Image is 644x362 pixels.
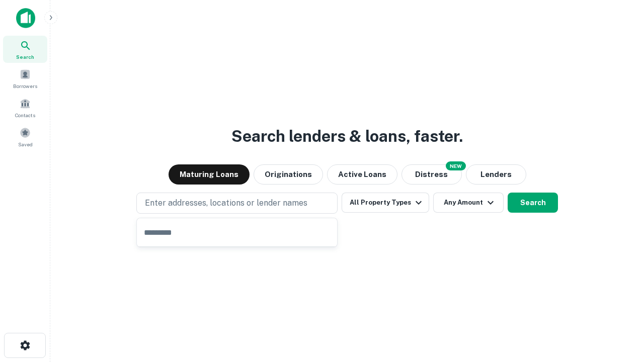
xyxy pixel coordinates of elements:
button: Lenders [466,164,526,185]
a: Search [3,36,47,63]
iframe: Chat Widget [594,282,644,330]
span: Search [16,53,34,61]
button: Originations [254,164,323,185]
button: Enter addresses, locations or lender names [136,193,338,214]
h3: Search lenders & loans, faster. [231,124,463,148]
button: Any Amount [433,193,504,213]
span: Contacts [15,111,35,119]
button: Active Loans [327,164,397,185]
a: Contacts [3,94,47,121]
button: All Property Types [342,193,429,213]
img: capitalize-icon.png [16,8,35,28]
div: NEW [446,161,466,170]
button: Maturing Loans [169,164,250,185]
a: Saved [3,123,47,150]
button: Search distressed loans with lien and other non-mortgage details. [401,164,462,185]
span: Borrowers [13,82,37,90]
a: Borrowers [3,65,47,92]
span: Saved [18,140,33,148]
button: Search [508,193,558,213]
p: Enter addresses, locations or lender names [145,197,307,209]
